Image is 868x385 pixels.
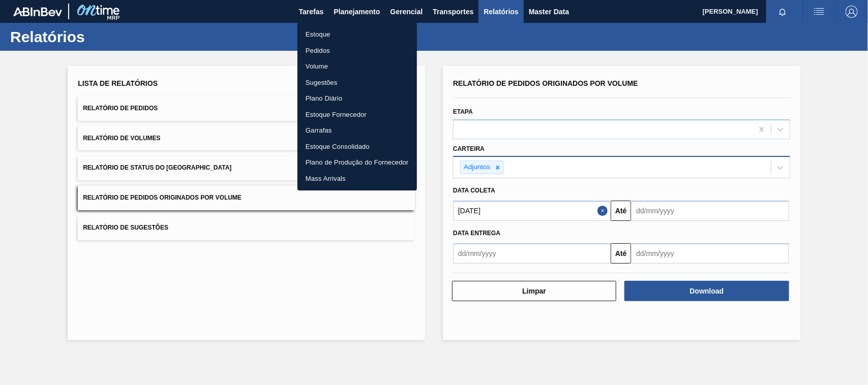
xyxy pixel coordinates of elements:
a: Plano de Produção do Fornecedor [297,154,417,171]
a: Sugestões [297,75,417,91]
a: Volume [297,58,417,75]
a: Pedidos [297,43,417,59]
a: Plano Diário [297,90,417,107]
a: Estoque [297,26,417,43]
a: Estoque Consolidado [297,139,417,155]
a: Mass Arrivals [297,171,417,187]
a: Estoque Fornecedor [297,107,417,123]
a: Garrafas [297,122,417,139]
